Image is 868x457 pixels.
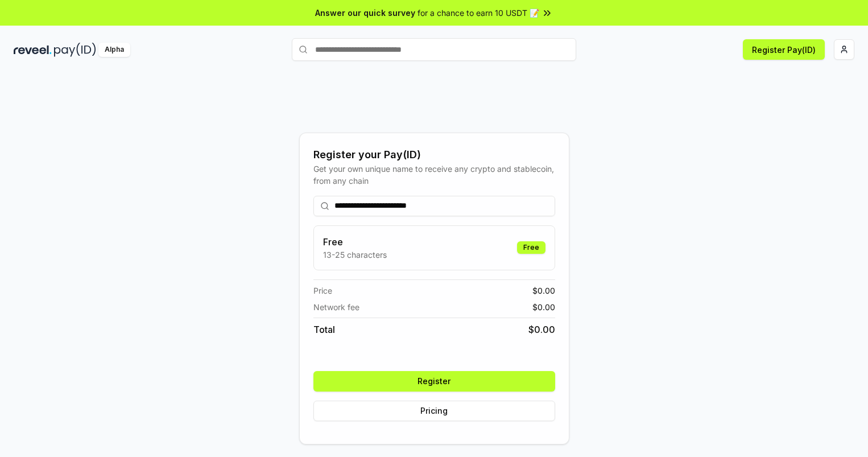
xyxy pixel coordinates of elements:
[313,401,555,421] button: Pricing
[315,7,415,19] span: Answer our quick survey
[98,43,130,57] div: Alpha
[528,323,555,336] span: $ 0.00
[532,301,555,313] span: $ 0.00
[14,43,52,57] img: reveel_dark
[323,249,387,261] p: 13-25 characters
[313,163,555,187] div: Get your own unique name to receive any crypto and stablecoin, from any chain
[313,147,555,163] div: Register your Pay(ID)
[532,285,555,297] span: $ 0.00
[517,241,545,254] div: Free
[313,371,555,392] button: Register
[418,7,539,19] span: for a chance to earn 10 USDT 📝
[743,39,825,60] button: Register Pay(ID)
[313,323,335,336] span: Total
[313,301,359,313] span: Network fee
[313,285,332,297] span: Price
[54,43,96,57] img: pay_id
[323,235,387,249] h3: Free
